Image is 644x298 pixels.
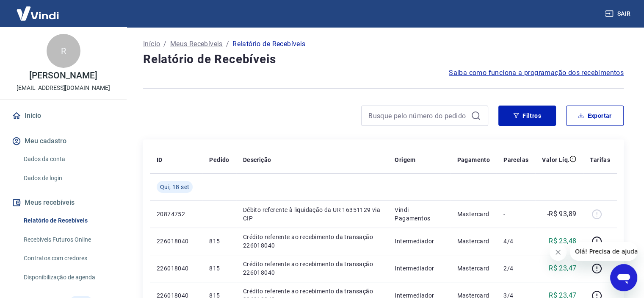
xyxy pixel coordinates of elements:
[549,236,576,246] p: R$ 23,48
[457,156,490,164] p: Pagamento
[457,210,490,218] p: Mastercard
[157,210,196,218] p: 20874752
[457,264,490,273] p: Mastercard
[143,39,160,49] a: Início
[157,156,163,164] p: ID
[226,39,229,49] p: /
[549,263,576,273] p: R$ 23,47
[503,210,528,218] p: -
[566,106,624,126] button: Exportar
[160,183,189,191] span: Qui, 18 set
[20,250,116,267] a: Contratos com credores
[163,39,166,49] p: /
[570,242,637,261] iframe: Mensagem da empresa
[209,237,229,245] p: 815
[10,193,116,212] button: Meus recebíveis
[157,264,196,273] p: 226018040
[20,231,116,248] a: Recebíveis Futuros Online
[5,6,71,13] span: Olá! Precisa de ajuda?
[20,150,116,168] a: Dados da conta
[232,39,305,49] p: Relatório de Recebíveis
[209,264,229,273] p: 815
[368,109,467,122] input: Busque pelo número do pedido
[243,233,381,250] p: Crédito referente ao recebimento da transação 226018040
[395,156,415,164] p: Origem
[542,156,569,164] p: Valor Líq.
[395,237,443,245] p: Intermediador
[457,237,490,245] p: Mastercard
[10,0,65,26] img: Vindi
[47,34,80,68] div: R
[498,106,556,126] button: Filtros
[20,212,116,229] a: Relatório de Recebíveis
[603,6,634,22] button: Sair
[243,260,381,277] p: Crédito referente ao recebimento da transação 226018040
[10,132,116,150] button: Meu cadastro
[10,106,116,125] a: Início
[243,206,381,223] p: Débito referente à liquidação da UR 16351129 via CIP
[20,269,116,286] a: Disponibilização de agenda
[503,264,528,273] p: 2/4
[395,264,443,273] p: Intermediador
[449,68,624,78] a: Saiba como funciona a programação dos recebimentos
[503,237,528,245] p: 4/4
[143,51,624,68] h4: Relatório de Recebíveis
[503,156,528,164] p: Parcelas
[590,156,610,164] p: Tarifas
[550,244,567,261] iframe: Fechar mensagem
[17,84,110,92] p: [EMAIL_ADDRESS][DOMAIN_NAME]
[29,71,97,80] p: [PERSON_NAME]
[395,206,443,223] p: Vindi Pagamentos
[209,156,229,164] p: Pedido
[170,39,223,49] a: Meus Recebíveis
[243,156,271,164] p: Descrição
[547,209,577,219] p: -R$ 93,89
[610,264,637,291] iframe: Botão para abrir a janela de mensagens
[157,237,196,245] p: 226018040
[20,170,116,187] a: Dados de login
